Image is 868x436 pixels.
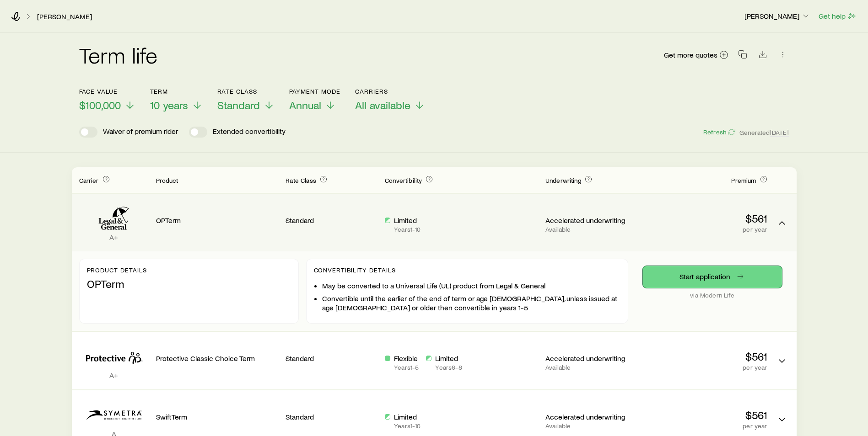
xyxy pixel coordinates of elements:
[545,422,637,430] p: Available
[545,226,637,233] p: Available
[545,216,637,225] p: Accelerated underwriting
[289,88,341,95] p: Payment Mode
[355,88,425,112] button: CarriersAll available
[286,216,377,225] p: Standard
[394,422,421,430] p: Years 1 - 10
[286,412,377,421] p: Standard
[643,292,782,299] p: via Modern Life
[150,99,188,112] span: 10 years
[289,88,341,112] button: Payment ModeAnnual
[818,11,857,21] button: Get help
[322,294,620,312] li: Convertible until the earlier of the end of term or age [DEMOGRAPHIC_DATA], unless issued at age ...
[744,11,811,22] button: [PERSON_NAME]
[286,176,316,184] span: Rate Class
[150,88,203,112] button: Term10 years
[731,176,756,184] span: Premium
[156,216,279,225] p: OPTerm
[79,371,149,380] p: A+
[663,50,729,60] a: Get more quotes
[394,364,419,371] p: Years 1 - 5
[394,216,421,225] p: Limited
[156,412,279,421] p: SwiftTerm
[355,99,410,112] span: All available
[545,354,637,363] p: Accelerated underwriting
[394,226,421,233] p: Years 1 - 10
[213,127,286,138] p: Extended convertibility
[103,127,178,138] p: Waiver of premium rider
[87,266,291,274] p: Product details
[79,88,135,95] p: Face value
[645,364,767,371] p: per year
[322,281,620,290] li: May be converted to a Universal Life (UL) product from Legal & General
[37,12,92,21] a: [PERSON_NAME]
[289,99,321,112] span: Annual
[645,212,767,225] p: $561
[643,266,782,288] a: Start application
[545,412,637,421] p: Accelerated underwriting
[664,51,717,58] span: Get more quotes
[435,354,462,363] p: Limited
[545,364,637,371] p: Available
[156,176,178,184] span: Product
[739,128,789,137] span: Generated
[79,233,149,242] p: A+
[87,277,291,290] p: OPTerm
[645,350,767,363] p: $561
[756,52,769,60] a: Download CSV
[394,412,421,421] p: Limited
[355,88,425,95] p: Carriers
[645,409,767,421] p: $561
[217,88,275,112] button: Rate ClassStandard
[770,128,789,137] span: [DATE]
[645,226,767,233] p: per year
[703,128,736,137] button: Refresh
[545,176,581,184] span: Underwriting
[156,354,279,363] p: Protective Classic Choice Term
[217,99,260,112] span: Standard
[150,88,203,95] p: Term
[217,88,275,95] p: Rate Class
[385,176,422,184] span: Convertibility
[79,176,99,184] span: Carrier
[286,354,377,363] p: Standard
[79,88,135,112] button: Face value$100,000
[394,354,419,363] p: Flexible
[79,99,121,112] span: $100,000
[645,422,767,430] p: per year
[314,266,620,274] p: Convertibility Details
[79,44,158,66] h2: Term life
[435,364,462,371] p: Years 6 - 8
[744,11,810,21] p: [PERSON_NAME]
